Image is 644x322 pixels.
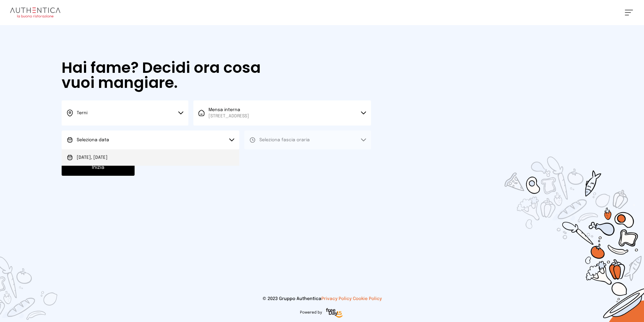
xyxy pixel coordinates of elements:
[300,310,322,315] span: Powered by
[325,307,344,319] img: logo-freeday.3e08031.png
[77,138,109,142] span: Seleziona data
[244,131,371,149] button: Seleziona fascia oraria
[321,297,352,301] a: Privacy Policy
[62,159,135,176] button: Inizia
[259,138,310,142] span: Seleziona fascia oraria
[62,131,239,149] button: Seleziona data
[77,154,108,161] span: [DATE], [DATE]
[353,297,382,301] a: Cookie Policy
[10,296,634,302] p: © 2023 Gruppo Authentica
